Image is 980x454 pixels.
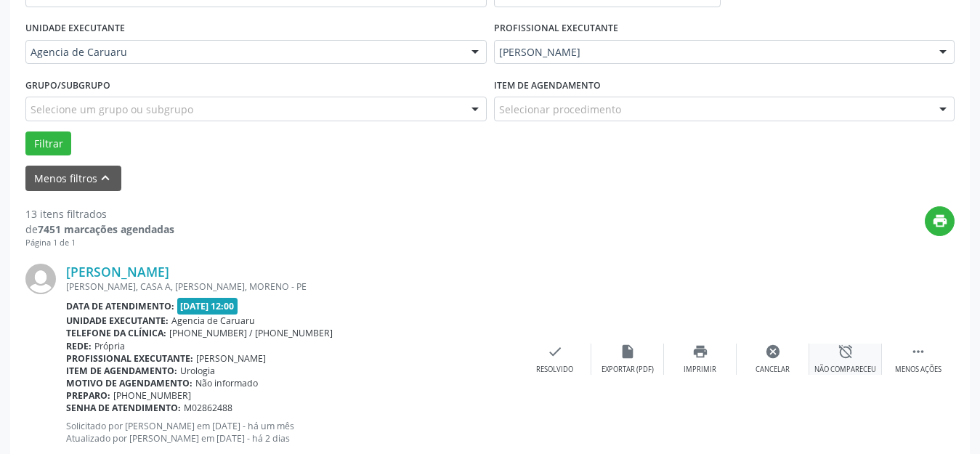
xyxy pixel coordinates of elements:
b: Item de agendamento: [66,365,177,377]
b: Rede: [66,340,92,352]
span: [PERSON_NAME] [196,352,266,365]
i: print [932,213,948,229]
div: 13 itens filtrados [25,206,174,222]
span: Urologia [180,365,215,377]
i: alarm_off [838,344,854,360]
span: [DATE] 12:00 [177,298,238,315]
span: Não informado [195,377,258,389]
span: Própria [94,340,125,352]
span: Selecionar procedimento [499,102,621,117]
b: Preparo: [66,389,110,402]
div: de [25,222,174,237]
a: [PERSON_NAME] [66,264,169,280]
div: Imprimir [684,365,716,375]
label: Item de agendamento [494,74,601,97]
i:  [910,344,926,360]
label: Grupo/Subgrupo [25,74,110,97]
b: Senha de atendimento: [66,402,181,414]
button: Filtrar [25,131,71,156]
i: insert_drive_file [620,344,636,360]
div: Menos ações [895,365,941,375]
span: [PHONE_NUMBER] [113,389,191,402]
i: keyboard_arrow_up [97,170,113,186]
i: cancel [765,344,781,360]
div: Resolvido [536,365,573,375]
div: Exportar (PDF) [602,365,654,375]
div: [PERSON_NAME], CASA A, [PERSON_NAME], MORENO - PE [66,280,519,293]
span: Selecione um grupo ou subgrupo [31,102,193,117]
div: Cancelar [756,365,790,375]
i: print [692,344,708,360]
b: Telefone da clínica: [66,327,166,339]
b: Profissional executante: [66,352,193,365]
span: [PHONE_NUMBER] / [PHONE_NUMBER] [169,327,333,339]
span: Agencia de Caruaru [31,45,457,60]
span: [PERSON_NAME] [499,45,926,60]
span: M02862488 [184,402,232,414]
b: Motivo de agendamento: [66,377,193,389]
label: UNIDADE EXECUTANTE [25,17,125,40]
b: Unidade executante: [66,315,169,327]
strong: 7451 marcações agendadas [38,222,174,236]
p: Solicitado por [PERSON_NAME] em [DATE] - há um mês Atualizado por [PERSON_NAME] em [DATE] - há 2 ... [66,420,519,445]
div: Página 1 de 1 [25,237,174,249]
b: Data de atendimento: [66,300,174,312]
i: check [547,344,563,360]
label: PROFISSIONAL EXECUTANTE [494,17,618,40]
span: Agencia de Caruaru [171,315,255,327]
button: print [925,206,955,236]
button: Menos filtroskeyboard_arrow_up [25,166,121,191]
img: img [25,264,56,294]
div: Não compareceu [814,365,876,375]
